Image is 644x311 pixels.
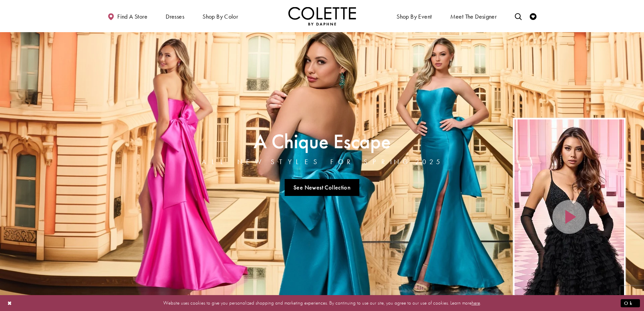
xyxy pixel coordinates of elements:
[513,7,523,25] a: Toggle search
[528,7,538,25] a: Check Wishlist
[395,7,433,25] span: Shop By Event
[397,13,432,20] span: Shop By Event
[164,7,186,25] span: Dresses
[202,13,238,20] span: Shop by color
[49,298,595,308] p: Website uses cookies to give you personalized shopping and marketing experiences. By continuing t...
[449,7,499,25] a: Meet the designer
[288,7,356,25] a: Visit Home Page
[285,179,360,196] a: See Newest Collection A Chique Escape All New Styles For Spring 2025
[166,13,184,20] span: Dresses
[4,297,16,309] button: Close Dialog
[106,7,149,25] a: Find a store
[450,13,497,20] span: Meet the designer
[200,176,445,199] ul: Slider Links
[201,7,240,25] span: Shop by color
[621,299,640,307] button: Submit Dialog
[472,299,480,306] a: here
[117,13,147,20] span: Find a store
[288,7,356,25] img: Colette by Daphne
